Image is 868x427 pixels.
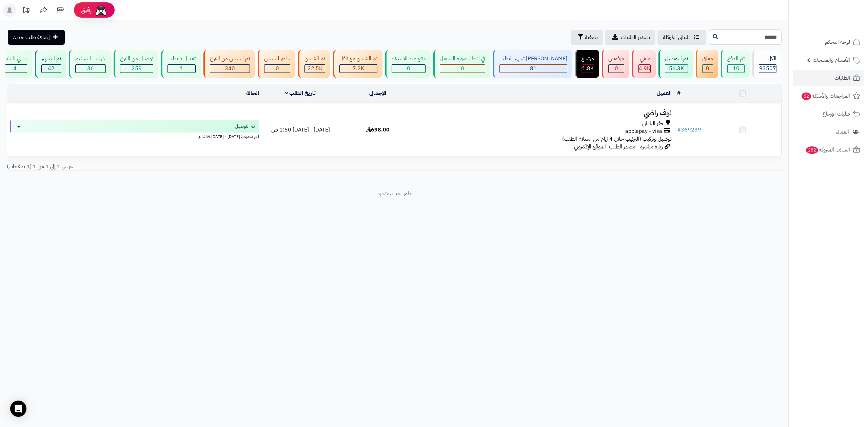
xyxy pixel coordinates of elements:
[235,123,255,130] span: تم التوصيل
[677,89,680,97] a: #
[440,55,485,63] div: في انتظار صورة التحويل
[694,50,719,78] a: معلق 0
[625,127,662,135] span: applepay - visa
[120,55,153,63] div: توصيل من الفرع
[8,30,65,45] a: إضافة طلب جديد
[461,64,464,73] span: 0
[256,50,297,78] a: جاهز للشحن 0
[3,65,27,73] div: 4
[112,50,160,78] a: توصيل من الفرع 259
[585,33,598,41] span: تصفية
[793,142,864,158] a: السلات المتروكة282
[793,124,864,140] a: العملاء
[727,55,745,63] div: تم الدفع
[246,89,259,97] a: الحالة
[94,3,108,17] img: ai-face.png
[703,65,713,73] div: 0
[677,126,701,134] a: #369239
[76,65,105,73] div: 36
[87,64,94,73] span: 36
[2,163,394,170] div: عرض 1 إلى 1 من 1 (1 صفحات)
[825,37,850,47] span: لوحة التحكم
[793,88,864,104] a: المراجعات والأسئلة52
[706,64,709,73] span: 0
[638,55,651,63] div: ملغي
[13,33,50,41] span: إضافة طلب جديد
[639,65,650,73] div: 4940
[621,33,650,41] span: تصدير الطلبات
[759,55,776,63] div: الكل
[210,65,250,73] div: 340
[665,55,688,63] div: تم التوصيل
[608,55,624,63] div: مرفوض
[657,30,706,45] a: طلباتي المُوكلة
[801,91,850,101] span: المراجعات والأسئلة
[719,50,751,78] a: تم الدفع 10
[823,109,850,119] span: طلبات الإرجاع
[574,50,600,78] a: مرتجع 1.8K
[432,50,492,78] a: في انتظار صورة التحويل 0
[160,50,202,78] a: تعديل بالطلب 1
[120,65,153,73] div: 259
[759,64,776,73] span: 93507
[605,30,655,45] a: تصدير الطلبات
[276,64,279,73] span: 0
[210,55,250,63] div: تم الشحن من الفرع
[48,64,55,73] span: 42
[180,64,183,73] span: 1
[631,50,657,78] a: ملغي 4.9K
[639,64,650,73] span: 4.9K
[657,89,672,97] a: العميل
[582,64,594,73] span: 1.8K
[332,50,384,78] a: تم الشحن مع ناقل 7.2K
[2,55,27,63] div: جاري التنفيذ
[571,30,603,45] button: تصفية
[440,65,485,73] div: 0
[492,50,574,78] a: [PERSON_NAME] تجهيز الطلب 81
[609,65,624,73] div: 0
[499,55,567,63] div: [PERSON_NAME] تجهيز الطلب
[802,93,811,100] span: 52
[663,33,691,41] span: طلباتي المُوكلة
[813,55,850,65] span: الأقسام والمنتجات
[384,50,432,78] a: دفع عند الاستلام 0
[305,65,325,73] div: 22526
[419,109,671,117] h3: نوف راضي
[574,143,663,151] span: زيارة مباشرة - مصدر الطلب: الموقع الإلكتروني
[669,64,684,73] span: 56.3K
[41,55,61,63] div: تم التجهيز
[581,55,594,63] div: مرتجع
[340,65,377,73] div: 7223
[271,126,330,134] span: [DATE] - [DATE] 1:50 ص
[202,50,256,78] a: تم الشحن من الفرع 340
[657,50,694,78] a: تم التوصيل 56.3K
[42,65,61,73] div: 42
[805,145,850,155] span: السلات المتروكة
[369,89,386,97] a: الإجمالي
[836,127,849,137] span: العملاء
[642,120,664,127] span: حفر الباطن
[407,64,410,73] span: 0
[167,55,196,63] div: تعديل بالطلب
[751,50,783,78] a: الكل93507
[264,55,290,63] div: جاهز للشحن
[75,55,106,63] div: خرجت للتسليم
[13,64,17,73] span: 4
[304,55,325,63] div: تم الشحن
[530,64,537,73] span: 81
[297,50,332,78] a: تم الشحن 22.5K
[733,64,739,73] span: 10
[392,55,426,63] div: دفع عند الاستلام
[793,70,864,86] a: الطلبات
[67,50,112,78] a: خرجت للتسليم 36
[353,64,364,73] span: 7.2K
[793,106,864,122] a: طلبات الإرجاع
[728,65,744,73] div: 10
[10,133,259,140] div: اخر تحديث: [DATE] - [DATE] 1:39 م
[500,65,567,73] div: 81
[793,34,864,50] a: لوحة التحكم
[18,3,35,19] a: تحديثات المنصة
[665,65,688,73] div: 56259
[702,55,713,63] div: معلق
[822,18,862,32] img: logo-2.png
